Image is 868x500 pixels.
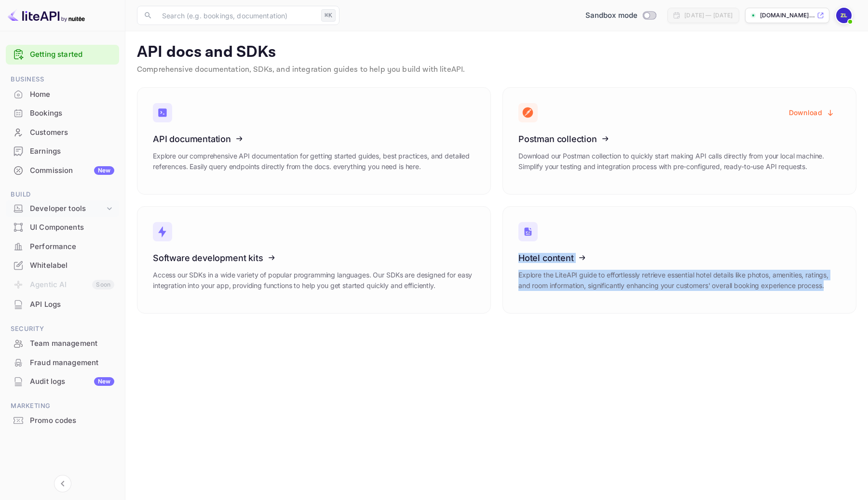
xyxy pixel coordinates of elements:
[518,253,841,263] h3: Hotel content
[30,165,114,176] div: Commission
[6,372,119,391] div: Audit logsNew
[6,411,119,429] a: Promo codes
[783,103,841,122] button: Download
[6,256,119,274] a: Whitelabel
[6,161,119,179] a: CommissionNew
[760,11,815,20] p: [DOMAIN_NAME]...
[137,64,856,76] p: Comprehensive documentation, SDKs, and integration guides to help you build with liteAPI.
[585,10,638,21] span: Sandbox mode
[836,8,852,23] img: Zineb Lahrach
[6,334,119,353] div: Team management
[6,85,119,104] div: Home
[6,189,119,200] span: Build
[153,270,475,291] p: Access our SDKs in a wide variety of popular programming languages. Our SDKs are designed for eas...
[518,270,841,291] p: Explore the LiteAPI guide to effortlessly retrieve essential hotel details like photos, amenities...
[6,256,119,275] div: Whitelabel
[518,151,841,172] p: Download our Postman collection to quickly start making API calls directly from your local machin...
[30,127,114,138] div: Customers
[6,161,119,180] div: CommissionNew
[6,218,119,237] div: UI Components
[6,45,119,65] div: Getting started
[6,372,119,390] a: Audit logsNew
[30,241,114,252] div: Performance
[6,295,119,313] a: API Logs
[94,166,114,175] div: New
[30,415,114,426] div: Promo codes
[6,411,119,430] div: Promo codes
[6,401,119,411] span: Marketing
[30,338,114,349] div: Team management
[6,237,119,256] div: Performance
[30,357,114,368] div: Fraud management
[502,206,856,314] a: Hotel contentExplore the LiteAPI guide to effortlessly retrieve essential hotel details like phot...
[156,6,317,25] input: Search (e.g. bookings, documentation)
[6,123,119,142] div: Customers
[6,85,119,103] a: Home
[6,324,119,334] span: Security
[6,74,119,85] span: Business
[137,43,856,62] p: API docs and SDKs
[321,9,336,22] div: ⌘K
[684,11,732,20] div: [DATE] — [DATE]
[137,87,491,195] a: API documentationExplore our comprehensive API documentation for getting started guides, best pra...
[30,376,114,387] div: Audit logs
[30,89,114,100] div: Home
[153,253,475,263] h3: Software development kits
[582,10,660,21] div: Switch to Production mode
[6,354,119,371] a: Fraud management
[6,237,119,255] a: Performance
[6,218,119,236] a: UI Components
[153,151,475,172] p: Explore our comprehensive API documentation for getting started guides, best practices, and detai...
[30,222,114,233] div: UI Components
[6,354,119,372] div: Fraud management
[6,123,119,141] a: Customers
[6,142,119,161] div: Earnings
[6,334,119,352] a: Team management
[6,142,119,160] a: Earnings
[6,200,119,217] div: Developer tools
[6,104,119,123] div: Bookings
[518,134,841,144] h3: Postman collection
[30,146,114,157] div: Earnings
[30,260,114,271] div: Whitelabel
[30,299,114,310] div: API Logs
[54,475,71,492] button: Collapse navigation
[30,49,114,60] a: Getting started
[30,203,105,214] div: Developer tools
[94,377,114,386] div: New
[153,134,475,144] h3: API documentation
[30,108,114,119] div: Bookings
[6,104,119,122] a: Bookings
[6,295,119,314] div: API Logs
[137,206,491,314] a: Software development kitsAccess our SDKs in a wide variety of popular programming languages. Our ...
[8,8,85,23] img: LiteAPI logo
